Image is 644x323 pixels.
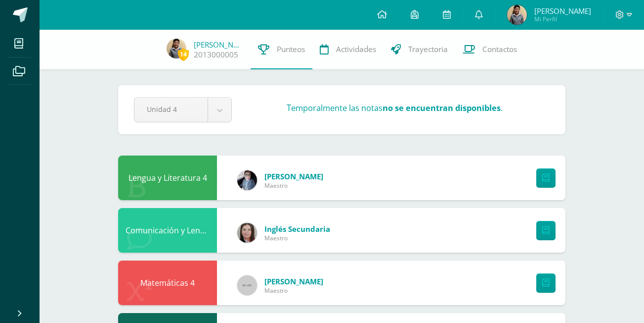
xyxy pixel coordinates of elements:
a: Trayectoria [384,30,455,69]
span: [PERSON_NAME] [264,171,323,181]
a: 2013000005 [194,50,238,60]
img: bf00ad4b9777a7f8f898b3ee4dd5af5c.png [167,39,186,58]
h3: Temporalmente las notas . [287,103,503,113]
a: Contactos [455,30,524,69]
span: Mi Perfil [534,15,591,23]
span: 14 [178,48,189,60]
span: Maestro [264,181,323,190]
span: Actividades [336,44,376,54]
img: 8af0450cf43d44e38c4a1497329761f3.png [237,223,257,243]
span: Trayectoria [408,44,448,54]
div: Comunicación y Lenguaje L3 Inglés [118,208,217,253]
span: [PERSON_NAME] [534,6,591,16]
img: 702136d6d401d1cd4ce1c6f6778c2e49.png [237,170,257,190]
span: Inglés Secundaria [264,224,330,234]
span: Unidad 4 [147,98,195,121]
a: Actividades [312,30,384,69]
span: Punteos [277,44,305,54]
a: [PERSON_NAME] [194,40,243,50]
a: Punteos [251,30,312,69]
span: [PERSON_NAME] [264,276,323,286]
img: bf00ad4b9777a7f8f898b3ee4dd5af5c.png [507,5,527,25]
span: Contactos [482,44,517,54]
a: Unidad 4 [134,98,231,122]
strong: no se encuentran disponibles [383,103,501,113]
span: Maestro [264,286,323,295]
img: 60x60 [237,275,257,295]
div: Lengua y Literatura 4 [118,156,217,200]
span: Maestro [264,234,330,242]
div: Matemáticas 4 [118,261,217,305]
